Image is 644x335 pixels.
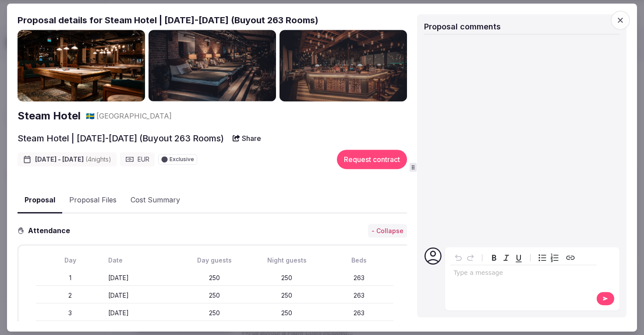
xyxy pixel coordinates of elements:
[86,111,95,121] button: 🇸🇪
[36,256,105,265] div: Day
[180,274,249,282] div: 250
[325,309,393,317] div: 263
[120,152,155,166] div: EUR
[18,30,145,102] img: Gallery photo 1
[252,291,321,300] div: 250
[513,252,525,264] button: Underline
[36,309,105,317] div: 3
[96,111,172,121] span: [GEOGRAPHIC_DATA]
[252,274,321,282] div: 250
[488,252,500,264] button: Bold
[85,155,111,163] span: ( 4 night s )
[149,30,276,102] img: Gallery photo 2
[35,155,111,164] span: [DATE] - [DATE]
[337,150,407,169] button: Request contract
[18,132,224,144] h2: Steam Hotel | [DATE]-[DATE] (Buyout 263 Rooms)
[124,187,187,213] button: Cost Summary
[25,226,77,236] h3: Attendance
[180,256,249,265] div: Day guests
[170,157,194,162] span: Exclusive
[180,291,249,300] div: 250
[564,252,577,264] button: Create link
[325,291,393,300] div: 263
[325,256,393,265] div: Beds
[86,112,95,120] span: 🇸🇪
[108,274,177,282] div: [DATE]
[36,291,105,300] div: 2
[500,252,513,264] button: Italic
[108,256,177,265] div: Date
[424,22,501,31] span: Proposal comments
[252,309,321,317] div: 250
[108,309,177,317] div: [DATE]
[252,256,321,265] div: Night guests
[18,14,407,26] h2: Proposal details for Steam Hotel | [DATE]-[DATE] (Buyout 263 Rooms)
[18,108,81,123] a: Steam Hotel
[325,274,393,282] div: 263
[536,252,548,264] button: Bulleted list
[280,30,407,102] img: Gallery photo 3
[227,130,266,146] button: Share
[548,252,561,264] button: Numbered list
[18,187,62,213] button: Proposal
[180,309,249,317] div: 250
[108,291,177,300] div: [DATE]
[62,187,124,213] button: Proposal Files
[36,274,105,282] div: 1
[450,265,597,283] div: editable markdown
[536,252,561,264] div: toggle group
[368,224,407,238] button: - Collapse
